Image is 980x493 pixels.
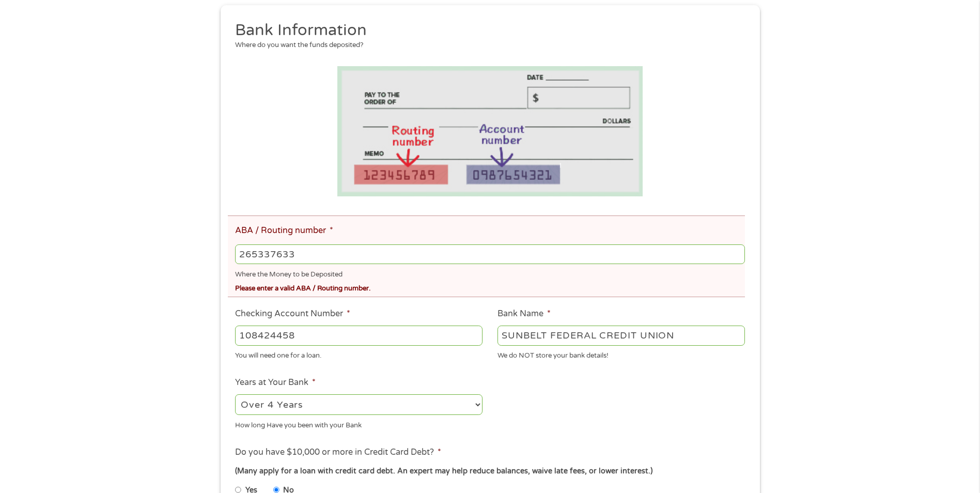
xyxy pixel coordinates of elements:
[235,447,441,458] label: Do you have $10,000 or more in Credit Card Debt?
[497,309,551,319] label: Bank Name
[235,244,744,264] input: 263177916
[235,377,316,388] label: Years at Your Bank
[235,40,737,51] div: Where do you want the funds deposited?
[235,225,333,236] label: ABA / Routing number
[235,266,744,280] div: Where the Money to be Deposited
[337,66,643,197] img: Routing number location
[235,280,744,294] div: Please enter a valid ABA / Routing number.
[235,466,744,477] div: (Many apply for a loan with credit card debt. An expert may help reduce balances, waive late fees...
[235,347,483,361] div: You will need one for a loan.
[235,309,350,319] label: Checking Account Number
[235,326,483,345] input: 345634636
[235,20,737,41] h2: Bank Information
[235,417,483,431] div: How long Have you been with your Bank
[497,347,745,361] div: We do NOT store your bank details!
